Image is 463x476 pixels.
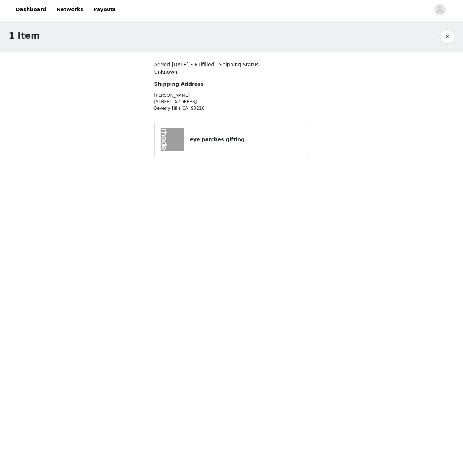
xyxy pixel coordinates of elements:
h4: Shipping Address [154,80,270,88]
a: Payouts [89,1,120,18]
a: Dashboard [11,1,51,18]
h1: 1 Item [9,29,40,42]
img: eye patches gifting [161,128,184,151]
a: Networks [52,1,88,18]
div: avatar [436,4,443,15]
p: [PERSON_NAME] [STREET_ADDRESS] Beverly Hills CA, 90210 [154,92,270,111]
h4: eye patches gifting [190,136,303,143]
span: Added [DATE] • Fulfilled - Shipping Status Unknown [154,62,259,75]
